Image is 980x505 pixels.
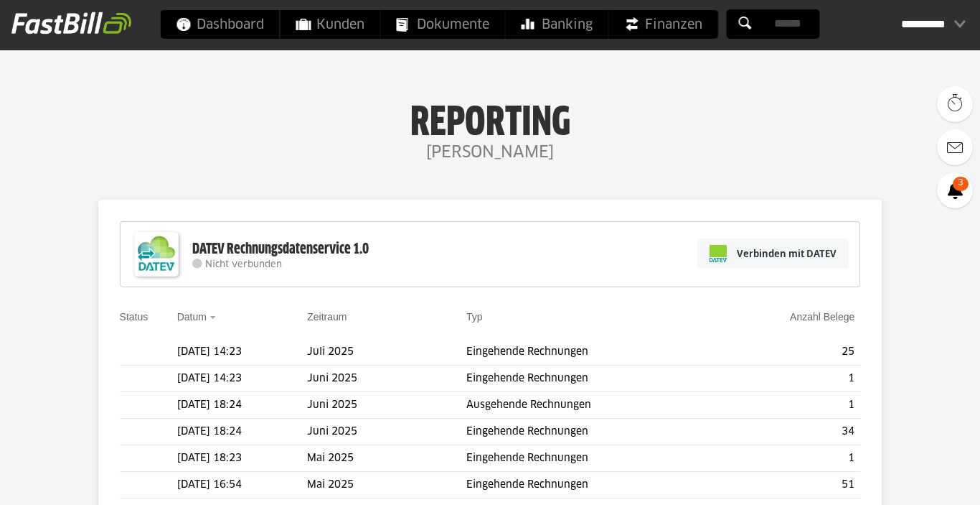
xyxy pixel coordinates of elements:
[522,10,593,39] span: Banking
[466,366,718,392] td: Eingehende Rechnungen
[937,172,973,208] a: 3
[466,339,718,366] td: Eingehende Rechnungen
[466,445,718,472] td: Eingehende Rechnungen
[718,366,860,392] td: 1
[466,311,483,323] a: Typ
[205,260,282,269] span: Nicht verbunden
[120,311,149,323] a: Status
[609,10,718,39] a: Finanzen
[868,462,966,498] iframe: Öffnet ein Widget, in dem Sie weitere Informationen finden
[177,472,308,499] td: [DATE] 16:54
[209,316,219,319] img: sort_desc.gif
[307,445,466,472] td: Mai 2025
[128,226,185,283] img: DATEV-Datenservice Logo
[11,11,131,34] img: fastbill_logo_white.png
[953,177,969,191] span: 3
[307,472,466,499] td: Mai 2025
[177,445,308,472] td: [DATE] 18:23
[718,339,860,366] td: 25
[161,10,280,39] a: Dashboard
[177,311,207,323] a: Datum
[790,311,854,323] a: Anzahl Belege
[177,339,308,366] td: [DATE] 14:23
[281,10,380,39] a: Kunden
[177,366,308,392] td: [DATE] 14:23
[177,392,308,419] td: [DATE] 18:24
[466,392,718,419] td: Ausgehende Rechnungen
[718,419,860,445] td: 34
[143,101,837,139] h1: Reporting
[506,10,608,39] a: Banking
[177,419,308,445] td: [DATE] 18:24
[307,366,466,392] td: Juni 2025
[718,392,860,419] td: 1
[307,311,347,323] a: Zeitraum
[718,472,860,499] td: 51
[176,10,264,39] span: Dashboard
[737,246,837,261] span: Verbinden mit DATEV
[381,10,505,39] a: Dokumente
[718,445,860,472] td: 1
[625,10,702,39] span: Finanzen
[192,240,369,259] div: DATEV Rechnungsdatenservice 1.0
[697,238,849,269] a: Verbinden mit DATEV
[397,10,489,39] span: Dokumente
[307,392,466,419] td: Juni 2025
[710,245,727,262] img: pi-datev-logo-farbig-24.svg
[307,419,466,445] td: Juni 2025
[466,472,718,499] td: Eingehende Rechnungen
[296,10,364,39] span: Kunden
[307,339,466,366] td: Juli 2025
[466,419,718,445] td: Eingehende Rechnungen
